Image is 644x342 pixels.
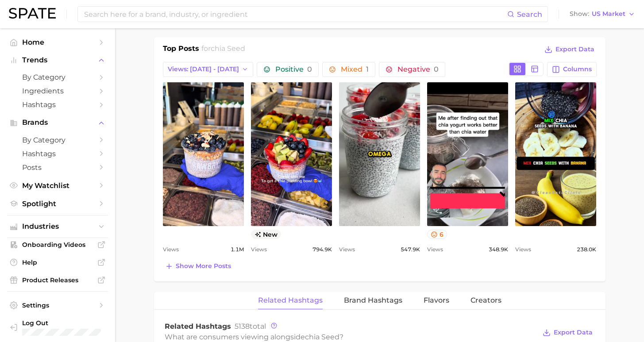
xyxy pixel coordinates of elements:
[201,43,245,57] h2: for
[7,133,108,147] a: by Category
[22,73,93,81] span: by Category
[22,38,93,46] span: Home
[366,65,369,73] span: 1
[517,10,542,19] span: Search
[547,62,596,77] button: Columns
[258,296,323,304] span: Related Hashtags
[7,84,108,98] a: Ingredients
[7,299,108,312] a: Settings
[7,256,108,269] a: Help
[339,244,355,255] span: Views
[211,44,245,53] span: chia seed
[163,244,179,255] span: Views
[542,43,596,56] button: Export Data
[307,65,312,73] span: 0
[592,12,625,16] span: US Market
[570,12,589,16] span: Show
[251,230,282,239] span: new
[275,66,312,73] span: Positive
[7,116,108,129] button: Brands
[7,147,108,161] a: Hashtags
[235,322,266,330] span: total
[22,319,101,327] span: Log Out
[235,322,250,330] span: 5138
[7,54,108,67] button: Trends
[22,301,93,309] span: Settings
[555,46,594,53] span: Export Data
[22,87,93,95] span: Ingredients
[163,43,199,57] h1: Top Posts
[341,66,369,73] span: Mixed
[22,100,93,109] span: Hashtags
[567,8,637,20] button: ShowUS Market
[22,181,93,190] span: My Watchlist
[231,244,244,255] span: 1.1m
[7,70,108,84] a: by Category
[22,241,93,249] span: Onboarding Videos
[22,200,93,208] span: Spotlight
[168,65,239,73] span: Views: [DATE] - [DATE]
[251,244,267,255] span: Views
[9,8,56,19] img: SPATE
[7,98,108,111] a: Hashtags
[7,273,108,287] a: Product Releases
[83,7,507,22] input: Search here for a brand, industry, or ingredient
[577,244,596,255] span: 238.0k
[22,56,93,64] span: Trends
[165,322,231,330] span: Related Hashtags
[563,65,592,73] span: Columns
[515,244,531,255] span: Views
[22,258,93,266] span: Help
[7,220,108,233] button: Industries
[540,327,594,339] button: Export Data
[7,316,108,338] a: Log out. Currently logged in with e-mail alyssa@spate.nyc.
[489,244,508,255] span: 348.9k
[163,62,254,77] button: Views: [DATE] - [DATE]
[427,244,443,255] span: Views
[22,163,93,172] span: Posts
[427,230,447,239] button: 6
[401,244,420,255] span: 547.9k
[424,296,449,304] span: Flavors
[305,333,339,341] span: chia seed
[176,262,231,270] span: Show more posts
[22,150,93,158] span: Hashtags
[7,197,108,211] a: Spotlight
[344,296,402,304] span: Brand Hashtags
[554,329,593,336] span: Export Data
[434,65,439,73] span: 0
[397,66,439,73] span: Negative
[7,35,108,49] a: Home
[163,260,233,273] button: Show more posts
[7,238,108,251] a: Onboarding Videos
[312,244,332,255] span: 794.9k
[22,223,93,231] span: Industries
[22,119,93,127] span: Brands
[7,179,108,192] a: My Watchlist
[7,161,108,174] a: Posts
[470,296,501,304] span: Creators
[22,276,93,284] span: Product Releases
[22,136,93,144] span: by Category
